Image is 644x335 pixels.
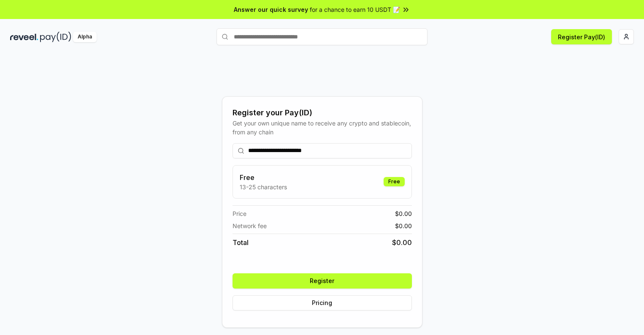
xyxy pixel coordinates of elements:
[551,29,612,44] button: Register Pay(ID)
[40,32,71,42] img: pay_id
[395,209,412,218] span: $ 0.00
[395,221,412,230] span: $ 0.00
[233,119,412,136] div: Get your own unique name to receive any crypto and stablecoin, from any chain
[240,172,287,182] h3: Free
[73,32,97,42] div: Alpha
[233,209,246,218] span: Price
[310,5,400,14] span: for a chance to earn 10 USDT 📝
[392,237,412,248] span: $ 0.00
[10,32,38,42] img: reveel_dark
[234,5,308,14] span: Answer our quick survey
[233,221,267,230] span: Network fee
[233,237,249,248] span: Total
[384,177,405,186] div: Free
[233,295,412,310] button: Pricing
[233,107,412,119] div: Register your Pay(ID)
[240,182,287,191] p: 13-25 characters
[233,273,412,289] button: Register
